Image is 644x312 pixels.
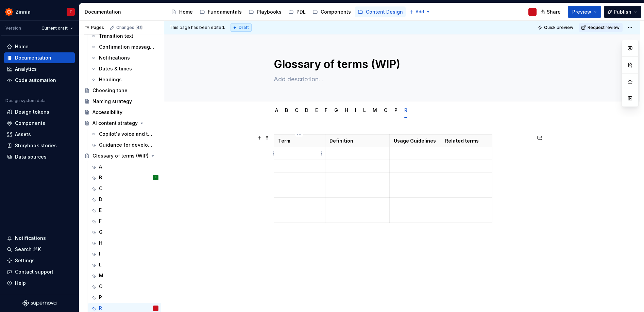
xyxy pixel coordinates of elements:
span: Add [416,9,424,15]
div: Naming strategy [92,98,132,105]
a: A [275,107,278,113]
a: H [345,107,348,113]
a: Storybook stories [4,140,75,151]
div: C [99,185,102,192]
div: AI content strategy [92,120,138,127]
span: 43 [136,25,143,30]
div: Storybook stories [15,142,57,149]
div: P [99,294,102,301]
a: C [88,183,161,194]
a: Home [168,6,196,17]
button: Share [537,6,565,18]
a: A [88,161,161,172]
span: Share [547,9,561,15]
div: Choosing tone [92,87,128,94]
a: E [88,205,161,216]
a: M [88,270,161,281]
a: F [325,107,327,113]
span: Current draft [41,26,68,31]
a: O [88,281,161,292]
a: H [88,237,161,248]
img: 45b30344-6175-44f5-928b-e1fa7fb9357c.png [5,8,13,16]
a: Documentation [4,52,75,63]
button: Request review [579,23,623,32]
div: C [292,103,301,117]
a: Playbooks [246,6,284,17]
div: O [99,283,103,290]
span: This page has been edited. [170,25,225,30]
div: Confirmation messages [99,44,155,50]
div: Design tokens [15,109,49,115]
button: Notifications [4,233,75,244]
button: Publish [604,6,641,18]
button: Preview [568,6,601,18]
p: Related terms [445,137,488,144]
div: Accessibility [92,109,122,116]
div: Data sources [15,153,47,160]
button: Add [407,7,433,17]
div: B [282,103,291,117]
div: R [402,103,410,117]
p: Definition [329,137,385,144]
div: Changes [116,25,143,30]
button: ZinniaT [1,4,78,19]
button: Search ⌘K [4,244,75,255]
a: D [305,107,308,113]
div: Notifications [15,235,46,242]
svg: Supernova Logo [22,300,56,307]
a: C [295,107,298,113]
div: D [302,103,311,117]
div: Dates & times [99,65,132,72]
a: AI content strategy [82,118,161,129]
a: Glossary of terms (WIP) [82,150,161,161]
a: Code automation [4,75,75,86]
div: E [312,103,321,117]
div: L [99,261,102,268]
div: Components [321,9,351,15]
button: Current draft [38,23,76,33]
p: Usage Guidelines [394,137,437,144]
div: E [99,207,102,214]
textarea: Glossary of terms (WIP) [272,56,529,72]
a: Analytics [4,64,75,75]
a: B [285,107,288,113]
div: Notifications [99,54,130,61]
a: Accessibility [82,107,161,118]
a: Notifications [88,52,161,63]
div: Settings [15,257,35,264]
button: Help [4,278,75,289]
span: Request review [588,25,620,30]
a: Dates & times [88,63,161,74]
div: Search ⌘K [15,246,41,253]
a: Assets [4,129,75,140]
a: Settings [4,255,75,266]
a: G [334,107,338,113]
div: PDL [296,9,306,15]
div: F [99,218,102,225]
div: I [352,103,359,117]
div: C [155,174,157,181]
div: Analytics [15,66,37,72]
div: Copilot's voice and tone [99,131,155,137]
div: Fundamentals [208,9,242,15]
div: L [360,103,369,117]
div: H [342,103,351,117]
div: F [322,103,330,117]
a: Data sources [4,151,75,162]
a: Components [310,6,354,17]
div: P [392,103,400,117]
a: PDL [286,6,308,17]
a: G [88,227,161,237]
a: Components [4,118,75,129]
a: L [88,259,161,270]
div: Glossary of terms (WIP) [92,152,149,159]
a: I [88,248,161,259]
div: Version [5,26,21,31]
a: P [88,292,161,303]
a: I [355,107,356,113]
button: Quick preview [536,23,576,32]
a: R [404,107,407,113]
div: Transition text [99,33,133,39]
div: A [99,163,102,170]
